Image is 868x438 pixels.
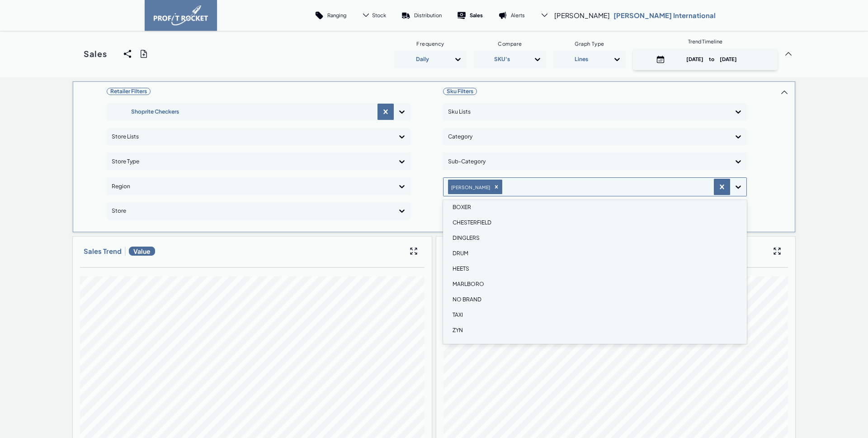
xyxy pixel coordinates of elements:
div: Store Type [112,154,389,169]
div: ZYN [447,323,743,338]
div: DRUM [447,246,743,261]
p: Alerts [511,12,525,19]
a: Sales [449,5,491,26]
a: Distribution [394,5,449,26]
h3: Sales Trend [84,247,122,256]
p: Distribution [414,12,442,19]
a: Sales [72,39,118,68]
span: Sku Filters [443,88,477,95]
div: BOXER [447,200,743,215]
div: NO BRAND [447,292,743,307]
div: [PERSON_NAME] [448,182,491,192]
img: image [154,5,208,25]
div: Sku Lists [448,105,726,119]
span: Graph Type [575,40,604,47]
div: MARLBORO [447,276,743,292]
span: Compare [498,40,522,47]
span: to [703,56,720,62]
div: Lines [558,52,604,67]
span: [PERSON_NAME] [554,11,610,20]
div: SKU's [479,52,525,67]
span: Stock [372,12,386,19]
p: [DATE] [DATE] [669,56,755,62]
div: Daily [399,52,445,67]
div: Remove TEREA [491,184,501,190]
p: Ranging [327,12,346,19]
span: Trend Timeline [688,38,722,45]
div: Store Lists [112,129,389,144]
div: TAXI [447,307,743,323]
div: Category [448,129,726,144]
div: Shoprite Checkers [112,105,198,119]
span: Value [129,247,155,256]
p: Sales [470,12,483,19]
div: DINGLERS [447,230,743,246]
span: Frequency [416,40,444,47]
span: Retailer Filters [107,88,151,95]
div: CHESTERFIELD [447,215,743,230]
div: Region [112,179,389,194]
div: Store [112,204,389,218]
a: Ranging [307,5,354,26]
a: Alerts [491,5,533,26]
div: Sub-Category [448,154,726,169]
p: [PERSON_NAME] International [613,11,716,20]
div: HEETS [447,261,743,276]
